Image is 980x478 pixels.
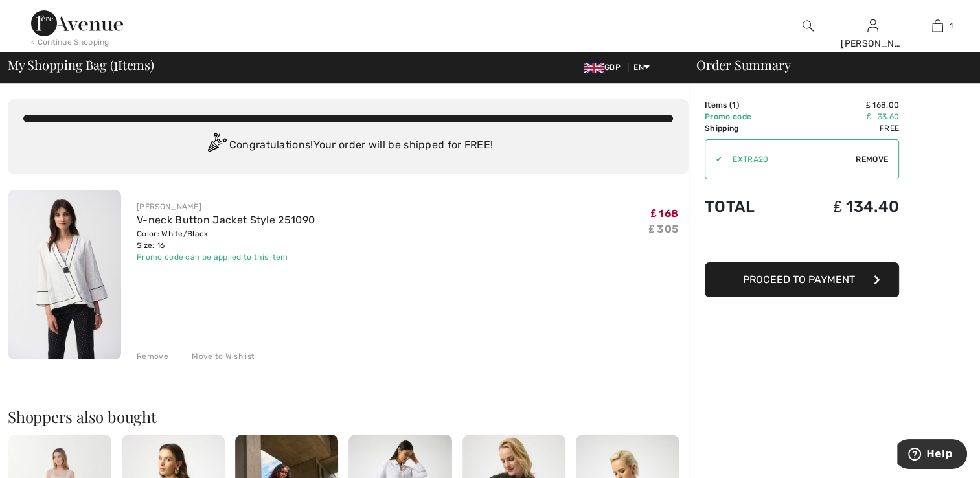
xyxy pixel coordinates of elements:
iframe: Opens a widget where you can find more information [897,439,967,472]
span: GBP [584,63,626,72]
img: My Bag [932,18,943,34]
iframe: PayPal [705,229,899,258]
div: Congratulations! Your order will be shipped for FREE! [23,133,673,159]
div: Remove [137,350,168,362]
div: Color: White/Black Size: 16 [137,228,315,251]
img: UK Pound [584,63,604,73]
td: Shipping [705,122,789,134]
span: Proceed to Payment [743,273,855,286]
img: V-neck Button Jacket Style 251090 [8,190,121,359]
td: Free [789,122,899,134]
td: ₤ 134.40 [789,185,899,229]
span: 1 [950,20,953,32]
div: [PERSON_NAME] [841,37,904,51]
td: Items ( ) [705,99,789,111]
div: Move to Wishlist [181,350,255,362]
span: 1 [113,55,118,72]
img: My Info [867,18,878,34]
span: My Shopping Bag ( Items) [8,58,154,71]
td: Total [705,185,789,229]
div: ✔ [705,154,722,165]
div: Promo code can be applied to this item [137,251,315,263]
td: ₤ -33.60 [789,111,899,122]
span: EN [633,63,650,72]
span: ₤ 168 [651,207,678,220]
span: Remove [856,154,888,165]
input: Promo code [722,140,856,179]
button: Proceed to Payment [705,262,899,297]
img: Congratulation2.svg [203,133,229,159]
div: < Continue Shopping [31,36,109,48]
a: V-neck Button Jacket Style 251090 [137,214,315,226]
td: ₤ 168.00 [789,99,899,111]
img: 1ère Avenue [31,10,123,36]
td: Promo code [705,111,789,122]
span: 1 [732,100,736,109]
div: [PERSON_NAME] [137,201,315,212]
s: ₤ 305 [649,223,678,235]
h2: Shoppers also bought [8,409,689,424]
img: search the website [803,18,814,34]
div: Order Summary [681,58,972,71]
a: 1 [906,18,969,34]
a: Sign In [867,19,878,32]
